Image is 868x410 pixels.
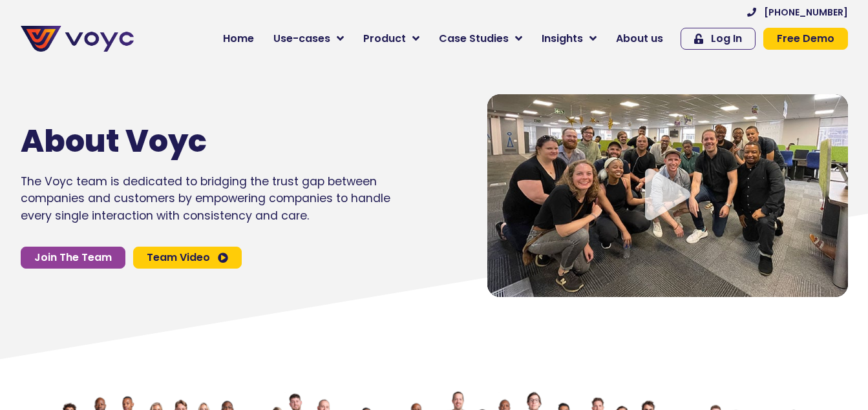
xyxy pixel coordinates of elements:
span: Use-cases [273,31,330,46]
span: Insights [542,31,583,46]
h1: About Voyc [21,123,352,160]
a: Use-cases [264,26,354,52]
span: [PHONE_NUMBER] [764,8,848,17]
a: Team Video [133,247,242,269]
span: Home [223,31,254,46]
a: Free Demo [763,28,848,50]
span: Product [363,31,406,46]
img: voyc-full-logo [21,26,134,52]
a: About us [606,26,673,52]
span: Case Studies [439,31,509,46]
a: Log In [681,28,756,50]
a: Home [213,26,264,52]
a: Case Studies [429,26,532,52]
a: [PHONE_NUMBER] [747,8,848,17]
span: Team Video [147,252,210,263]
span: Join The Team [34,252,112,263]
p: The Voyc team is dedicated to bridging the trust gap between companies and customers by empowerin... [21,173,390,224]
span: About us [616,31,663,46]
a: Product [354,26,429,52]
span: Free Demo [777,34,834,44]
div: Video play button [642,169,693,222]
span: Log In [711,34,742,44]
a: Insights [532,26,606,52]
a: Join The Team [21,247,125,269]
